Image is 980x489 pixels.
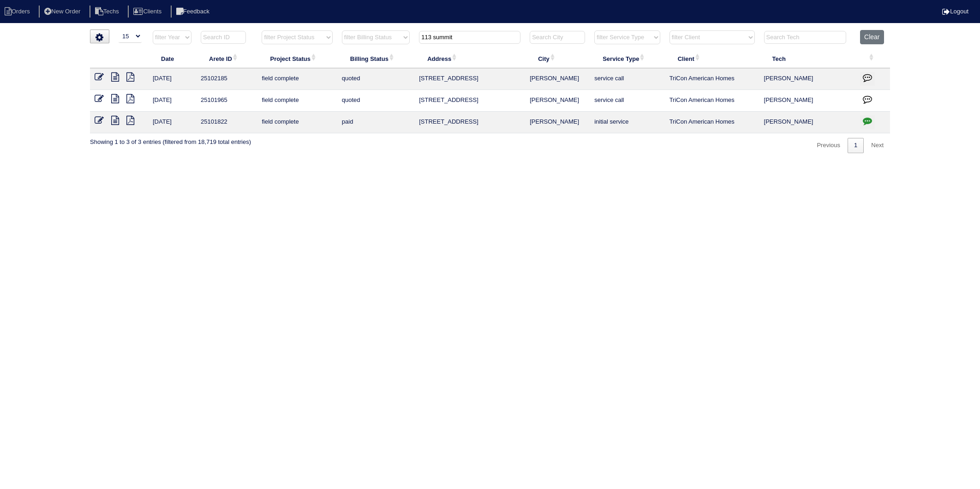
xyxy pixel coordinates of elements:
[525,90,590,112] td: [PERSON_NAME]
[665,68,759,90] td: TriCon American Homes
[39,8,88,15] a: New Order
[39,6,88,18] li: New Order
[196,68,257,90] td: 25102185
[414,112,525,133] td: [STREET_ADDRESS]
[590,90,664,112] td: service call
[759,68,856,90] td: [PERSON_NAME]
[128,6,169,18] li: Clients
[590,112,664,133] td: initial service
[148,90,196,112] td: [DATE]
[414,90,525,112] td: [STREET_ADDRESS]
[865,138,890,153] a: Next
[90,8,126,15] a: Techs
[337,90,414,112] td: quoted
[201,31,246,44] input: Search ID
[196,49,257,68] th: Arete ID: activate to sort column ascending
[860,30,884,44] button: Clear
[148,49,196,68] th: Date
[525,68,590,90] td: [PERSON_NAME]
[810,138,847,153] a: Previous
[128,8,169,15] a: Clients
[525,49,590,68] th: City: activate to sort column ascending
[337,68,414,90] td: quoted
[148,112,196,133] td: [DATE]
[414,68,525,90] td: [STREET_ADDRESS]
[148,68,196,90] td: [DATE]
[257,49,337,68] th: Project Status: activate to sort column ascending
[257,90,337,112] td: field complete
[855,49,890,68] th: : activate to sort column ascending
[759,90,856,112] td: [PERSON_NAME]
[419,31,520,44] input: Search Address
[764,31,846,44] input: Search Tech
[530,31,585,44] input: Search City
[759,49,856,68] th: Tech
[590,68,664,90] td: service call
[665,90,759,112] td: TriCon American Homes
[337,49,414,68] th: Billing Status: activate to sort column ascending
[665,49,759,68] th: Client: activate to sort column ascending
[196,90,257,112] td: 25101965
[590,49,664,68] th: Service Type: activate to sort column ascending
[257,112,337,133] td: field complete
[337,112,414,133] td: paid
[414,49,525,68] th: Address: activate to sort column ascending
[525,112,590,133] td: [PERSON_NAME]
[90,6,126,18] li: Techs
[759,112,856,133] td: [PERSON_NAME]
[257,68,337,90] td: field complete
[171,6,217,18] li: Feedback
[90,133,251,146] div: Showing 1 to 3 of 3 entries (filtered from 18,719 total entries)
[665,112,759,133] td: TriCon American Homes
[196,112,257,133] td: 25101822
[848,138,864,153] a: 1
[942,8,968,15] a: Logout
